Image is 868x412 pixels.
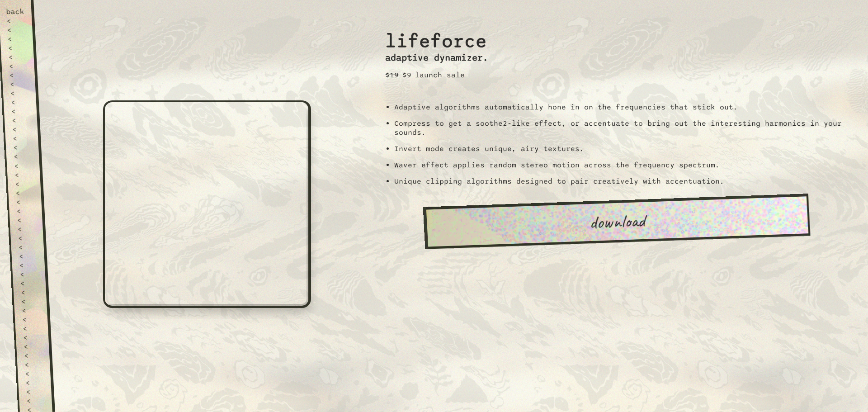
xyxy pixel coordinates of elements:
[18,242,37,251] div: <
[24,360,43,369] div: <
[14,152,32,161] div: <
[6,16,25,25] div: <
[15,188,34,197] div: <
[19,251,37,260] div: <
[402,71,411,80] p: $9
[14,170,33,179] div: <
[103,100,311,308] iframe: lifeforce
[394,103,857,112] li: Adaptive algorithms automatically hone in on the frequencies that stick out.
[13,143,32,152] div: <
[13,134,31,143] div: <
[22,315,41,324] div: <
[14,161,33,170] div: <
[12,125,31,134] div: <
[16,197,34,206] div: <
[24,351,42,360] div: <
[385,52,488,63] h3: adaptive dynamizer.
[394,119,857,137] li: Compress to get a soothe2-like effect, or accentuate to bring out the interesting harmonics in yo...
[16,206,35,215] div: <
[23,324,41,333] div: <
[9,80,28,89] div: <
[25,378,44,387] div: <
[20,288,39,297] div: <
[15,179,33,188] div: <
[17,215,35,224] div: <
[19,270,38,279] div: <
[23,333,42,342] div: <
[6,7,24,16] div: back
[24,342,42,351] div: <
[423,194,810,249] a: download
[394,177,857,186] li: Unique clipping algorithms designed to pair creatively with accentuation.
[415,71,465,80] p: launch sale
[26,387,44,396] div: <
[26,396,45,405] div: <
[7,25,25,34] div: <
[394,161,857,170] li: Waver effect applies random stereo motion across the frequency spectrum.
[8,52,27,62] div: <
[18,233,36,242] div: <
[19,260,38,270] div: <
[394,144,857,153] li: Invert mode creates unique, airy textures.
[11,107,29,116] div: <
[8,43,26,52] div: <
[25,369,43,378] div: <
[10,89,28,98] div: <
[7,34,26,43] div: <
[385,21,488,53] h2: lifeforce
[20,279,38,288] div: <
[21,297,40,306] div: <
[385,71,399,80] p: $19
[9,62,27,71] div: <
[10,98,29,107] div: <
[12,116,30,125] div: <
[9,71,28,80] div: <
[17,224,36,233] div: <
[22,306,40,315] div: <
